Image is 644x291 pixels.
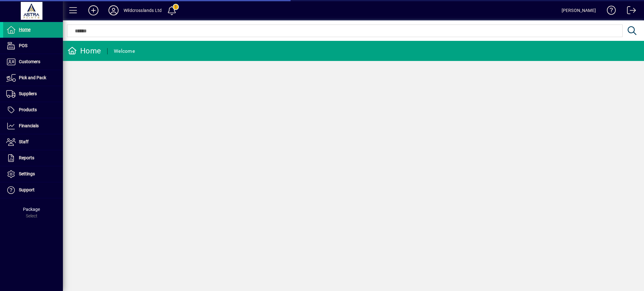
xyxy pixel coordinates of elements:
[19,75,46,80] span: Pick and Pack
[622,1,636,22] a: Logout
[103,5,124,16] button: Profile
[19,91,37,96] span: Suppliers
[19,139,29,144] span: Staff
[19,59,40,64] span: Customers
[3,118,63,134] a: Financials
[602,1,616,22] a: Knowledge Base
[3,182,63,198] a: Support
[3,102,63,118] a: Products
[3,70,63,86] a: Pick and Pack
[19,171,35,176] span: Settings
[3,166,63,182] a: Settings
[562,5,596,15] div: [PERSON_NAME]
[3,38,63,54] a: POS
[19,43,27,48] span: POS
[83,5,103,16] button: Add
[114,46,135,56] div: Welcome
[19,187,35,192] span: Support
[23,207,40,212] span: Package
[68,46,101,56] div: Home
[124,5,162,15] div: Wildcrosslands Ltd
[19,107,37,112] span: Products
[3,86,63,102] a: Suppliers
[3,150,63,166] a: Reports
[3,54,63,70] a: Customers
[19,27,31,32] span: Home
[3,134,63,150] a: Staff
[19,155,34,160] span: Reports
[19,123,39,128] span: Financials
